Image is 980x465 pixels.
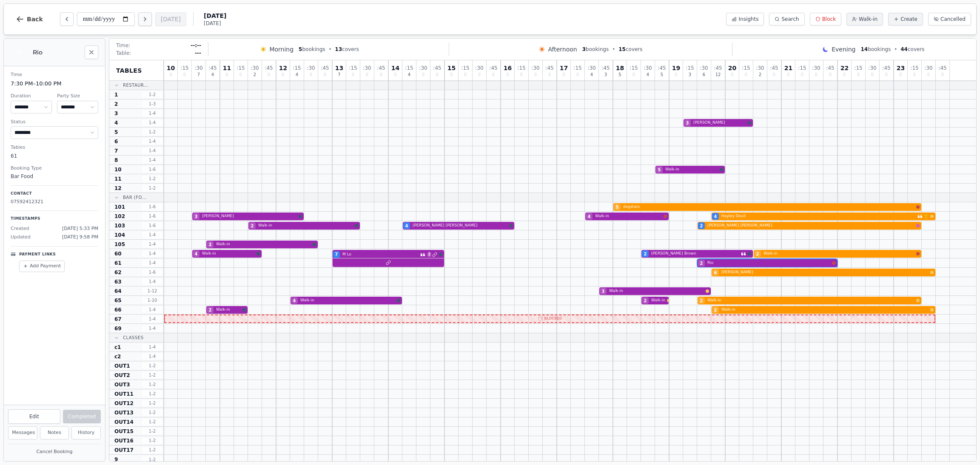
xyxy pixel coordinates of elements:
span: 10 [167,65,175,71]
span: 0 [941,73,944,77]
span: 0 [464,73,467,77]
span: 105 [114,241,125,248]
span: 3 [114,110,118,117]
span: 0 [534,73,537,77]
span: --- [195,50,201,57]
span: 21 [784,65,792,71]
span: : 15 [517,65,525,71]
span: [PERSON_NAME] [693,120,746,126]
span: 13 [335,65,343,71]
span: 4 [293,298,296,304]
span: : 15 [798,65,806,71]
span: 2 [209,241,212,248]
span: dogstars [623,204,914,210]
span: OUT14 [114,419,134,425]
span: 23 [897,65,905,71]
span: 2 [114,101,118,108]
span: 10 [114,166,122,173]
span: 2 [209,307,212,313]
span: 0 [899,73,902,77]
span: 15 [447,65,456,71]
span: 7 [338,73,340,77]
span: 0 [815,73,818,77]
span: 16 [504,65,512,71]
span: 1 - 2 [142,185,162,191]
dd: 7:30 PM – 10:00 PM [11,79,98,88]
span: 1 - 2 [142,372,162,378]
span: 2 [714,307,717,313]
span: 0 [268,73,270,77]
span: 61 [114,260,122,267]
span: 0 [506,73,509,77]
span: 62 [114,269,122,276]
dt: Status [11,119,98,126]
h2: Rio [33,48,80,57]
span: : 30 [194,65,202,71]
span: : 30 [700,65,708,71]
span: 0 [829,73,832,77]
span: 0 [731,73,733,77]
span: 0 [632,73,635,77]
span: Walk-in [595,213,662,219]
span: : 15 [236,65,245,71]
span: : 45 [658,65,666,71]
button: Block [810,13,841,26]
button: Notes [40,426,69,439]
span: Walk-in [300,298,395,303]
span: 3 [582,46,586,52]
span: [PERSON_NAME] [PERSON_NAME] [413,223,507,229]
span: 2 [427,252,431,257]
span: 0 [324,73,326,77]
span: 3 [195,213,198,220]
button: Search [769,13,804,26]
span: covers [335,46,359,53]
button: Close [85,45,98,59]
span: 64 [114,288,122,295]
span: Morning [269,45,293,54]
span: 1 - 6 [142,213,162,219]
span: : 45 [321,65,329,71]
span: 0 [787,73,789,77]
span: 0 [773,73,775,77]
span: : 15 [573,65,581,71]
span: Walk-in [216,307,241,313]
span: Back [27,16,43,22]
span: 0 [576,73,579,77]
span: Cancelled [940,16,966,23]
span: : 30 [587,65,595,71]
span: 0 [366,73,368,77]
span: 2 [759,73,761,77]
span: : 15 [461,65,469,71]
span: Block [822,16,836,23]
span: Walk-in [859,16,877,23]
span: 103 [114,222,125,229]
span: • [612,46,615,53]
span: : 30 [251,65,259,71]
span: 3 [689,73,691,77]
span: 4 [114,119,118,126]
span: 1 - 2 [142,176,162,182]
span: 0 [745,73,747,77]
span: 2 [251,223,254,229]
span: 1 - 4 [142,138,162,145]
span: 1 - 2 [142,409,162,416]
span: • [894,46,897,53]
span: : 30 [419,65,427,71]
span: 4 [647,73,649,77]
span: : 30 [756,65,764,71]
span: 1 - 4 [142,306,162,313]
span: 1 - 2 [142,400,162,406]
span: • [329,46,332,53]
span: 65 [114,297,122,304]
span: 0 [436,73,439,77]
dt: Duration [11,93,52,100]
span: 5 [658,167,661,173]
span: --:-- [191,42,201,49]
span: 2 [756,251,759,257]
span: 7 [114,147,118,154]
span: 11 [223,65,231,71]
span: 1 - 2 [142,363,162,369]
span: 8 [114,157,118,164]
span: Walk-in [763,251,914,257]
span: Walk-in [707,298,914,303]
